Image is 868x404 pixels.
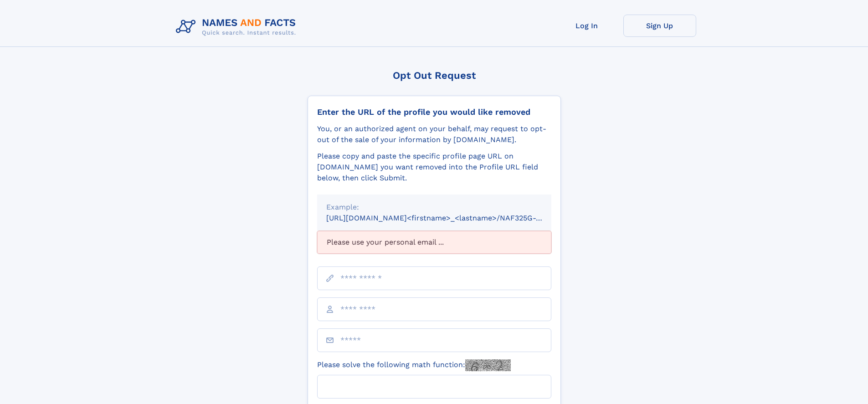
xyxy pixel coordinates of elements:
img: Logo Names and Facts [172,15,303,39]
div: You, or an authorized agent on your behalf, may request to opt-out of the sale of your informatio... [317,123,551,145]
div: Please use your personal email ... [317,231,551,254]
div: Example: [326,202,542,213]
div: Opt Out Request [308,70,561,81]
small: [URL][DOMAIN_NAME]<firstname>_<lastname>/NAF325G-xxxxxxxx [326,214,569,222]
a: Sign Up [623,15,696,37]
div: Please copy and paste the specific profile page URL on [DOMAIN_NAME] you want removed into the Pr... [317,151,551,184]
div: Enter the URL of the profile you would like removed [317,107,551,117]
a: Log In [550,15,623,37]
label: Please solve the following math function: [317,359,511,371]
